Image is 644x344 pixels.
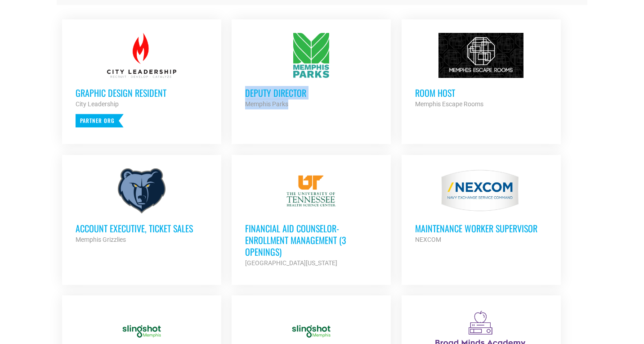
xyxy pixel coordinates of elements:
[402,155,561,258] a: MAINTENANCE WORKER SUPERVISOR NEXCOM
[62,19,221,141] a: Graphic Design Resident City Leadership Partner Org
[62,155,221,258] a: Account Executive, Ticket Sales Memphis Grizzlies
[245,259,337,267] strong: [GEOGRAPHIC_DATA][US_STATE]
[76,87,208,99] h3: Graphic Design Resident
[415,87,547,99] h3: Room Host
[245,222,377,258] h3: Financial Aid Counselor-Enrollment Management (3 Openings)
[245,100,288,108] strong: Memphis Parks
[245,87,377,99] h3: Deputy Director
[402,19,561,123] a: Room Host Memphis Escape Rooms
[76,236,126,243] strong: Memphis Grizzlies
[76,114,124,127] p: Partner Org
[232,155,391,282] a: Financial Aid Counselor-Enrollment Management (3 Openings) [GEOGRAPHIC_DATA][US_STATE]
[415,222,547,234] h3: MAINTENANCE WORKER SUPERVISOR
[415,236,441,243] strong: NEXCOM
[415,100,483,108] strong: Memphis Escape Rooms
[76,100,119,108] strong: City Leadership
[232,19,391,123] a: Deputy Director Memphis Parks
[76,222,208,234] h3: Account Executive, Ticket Sales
